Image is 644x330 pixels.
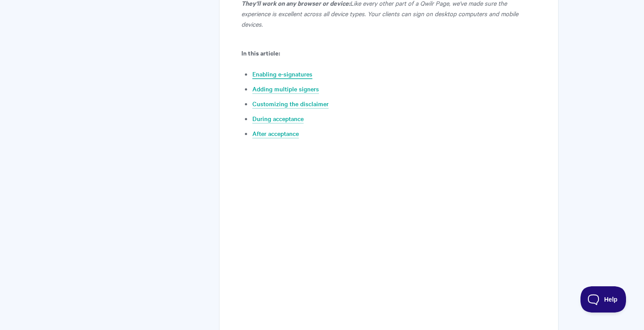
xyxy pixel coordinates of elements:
[252,114,304,124] a: During acceptance
[580,286,626,313] iframe: Toggle Customer Support
[252,129,299,139] a: After acceptance
[252,69,312,79] a: Enabling e-signatures
[252,99,329,109] a: Customizing the disclaimer
[252,84,319,94] a: Adding multiple signers
[241,48,280,57] b: In this article:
